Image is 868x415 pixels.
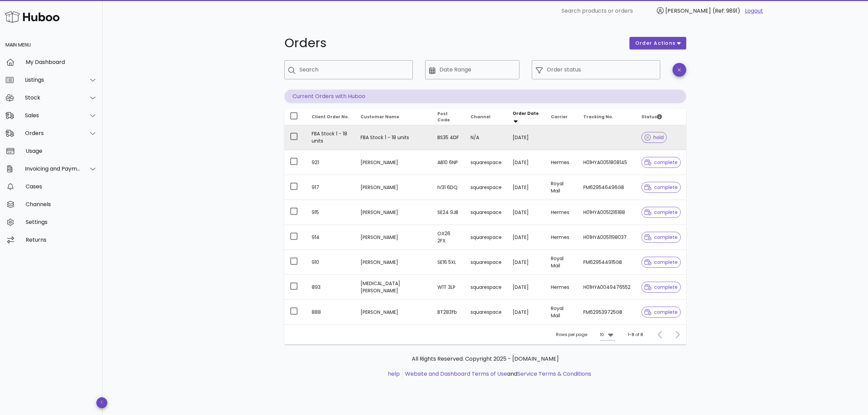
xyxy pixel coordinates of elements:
td: 893 [306,275,355,300]
td: W1T 3LP [432,275,465,300]
th: Carrier [545,109,578,125]
th: Post Code [432,109,465,125]
th: Channel [465,109,507,125]
td: squarespace [465,150,507,175]
div: 10Rows per page: [600,329,615,340]
div: Settings [26,219,97,225]
div: My Dashboard [26,59,97,65]
td: Hermes [545,200,578,225]
td: [PERSON_NAME] [355,200,432,225]
th: Order Date: Sorted descending. Activate to remove sorting. [507,109,545,125]
span: Carrier [551,114,568,120]
td: OX26 2FX [432,225,465,250]
td: [DATE] [507,125,545,150]
div: 1-8 of 8 [628,332,643,338]
p: Current Orders with Huboo [284,90,686,103]
div: 10 [600,332,604,338]
span: complete [645,210,678,215]
div: Rows per page: [556,325,615,345]
td: [DATE] [507,200,545,225]
a: Service Terms & Conditions [517,370,591,378]
td: squarespace [465,300,507,324]
span: Status [641,114,662,120]
span: complete [645,185,678,190]
td: 914 [306,225,355,250]
span: complete [645,310,678,314]
li: and [403,370,591,378]
div: Returns [26,237,97,243]
span: Customer Name [361,114,399,120]
span: (Ref: 9891) [713,7,740,15]
span: Post Code [437,111,450,123]
a: help [388,370,400,378]
div: Orders [25,130,81,136]
td: FM629546496GB [578,175,636,200]
td: 917 [306,175,355,200]
a: Website and Dashboard Terms of Use [405,370,507,378]
td: SE24 9JB [432,200,465,225]
td: Hermes [545,275,578,300]
td: 888 [306,300,355,324]
td: 915 [306,200,355,225]
div: Sales [25,112,81,119]
span: hold [645,135,664,140]
th: Client Order No. [306,109,355,125]
span: complete [645,235,678,240]
span: Tracking No. [583,114,613,120]
button: order actions [629,37,686,49]
td: Hermes [545,225,578,250]
td: Royal Mail [545,300,578,324]
td: [PERSON_NAME] [355,175,432,200]
td: H01HYA0051198037 [578,225,636,250]
td: AB10 6NP [432,150,465,175]
td: H01HYA0051216188 [578,200,636,225]
td: [MEDICAL_DATA][PERSON_NAME] [355,275,432,300]
td: [PERSON_NAME] [355,150,432,175]
td: BS35 4DF [432,125,465,150]
td: [PERSON_NAME] [355,300,432,324]
span: Channel [471,114,490,120]
td: IV31 6DQ [432,175,465,200]
td: [DATE] [507,300,545,324]
th: Status [636,109,686,125]
td: squarespace [465,275,507,300]
td: 921 [306,150,355,175]
div: Channels [26,201,97,207]
td: Royal Mail [545,250,578,275]
td: FBA Stock 1 - 18 units [306,125,355,150]
span: Client Order No. [312,114,349,120]
div: Stock [25,94,81,101]
td: FM629539725GB [578,300,636,324]
p: All Rights Reserved. Copyright 2025 - [DOMAIN_NAME] [290,355,681,363]
td: H01HYA0051808145 [578,150,636,175]
td: squarespace [465,250,507,275]
td: N/A [465,125,507,150]
td: [DATE] [507,225,545,250]
div: Cases [26,183,97,190]
td: [DATE] [507,250,545,275]
td: Hermes [545,150,578,175]
span: Order Date [513,110,539,116]
td: FBA Stock 1 - 18 units [355,125,432,150]
td: FM629544915GB [578,250,636,275]
img: Huboo Logo [5,10,59,24]
span: order actions [635,40,676,47]
div: Usage [26,148,97,154]
td: BT283fb [432,300,465,324]
span: complete [645,160,678,165]
td: 910 [306,250,355,275]
div: Invoicing and Payments [25,165,81,172]
span: [PERSON_NAME] [665,7,711,15]
div: Listings [25,77,81,83]
td: H01HYA0049476552 [578,275,636,300]
span: complete [645,285,678,290]
td: squarespace [465,175,507,200]
td: [DATE] [507,175,545,200]
a: Logout [745,7,763,15]
td: Royal Mail [545,175,578,200]
h1: Orders [284,37,621,49]
span: complete [645,260,678,265]
td: [DATE] [507,275,545,300]
td: squarespace [465,200,507,225]
td: [PERSON_NAME] [355,250,432,275]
